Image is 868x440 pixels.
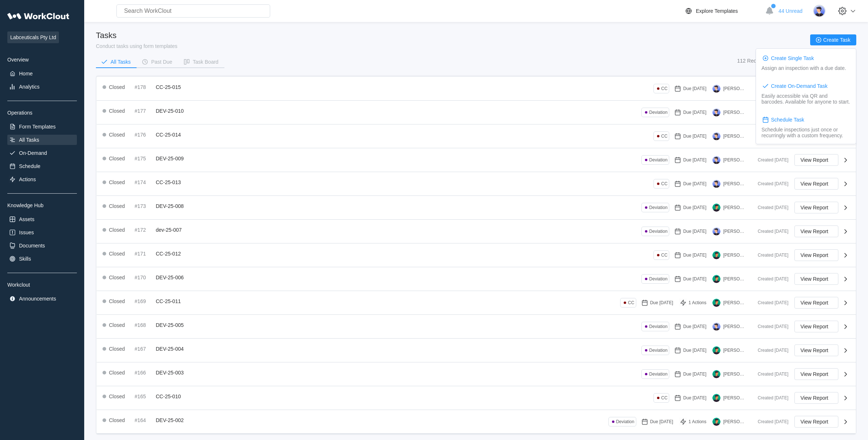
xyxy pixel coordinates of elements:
[19,124,56,130] div: Form Templates
[794,321,838,332] button: View Report
[723,348,746,353] div: [PERSON_NAME]
[737,58,766,64] div: 112 Records
[661,181,667,186] div: CC
[801,300,828,305] span: View Report
[628,300,634,305] div: CC
[156,251,181,257] span: CC-25-012
[813,5,826,17] img: user-5.png
[156,132,181,138] span: CC-25-014
[801,181,828,186] span: View Report
[156,84,181,90] span: CC-25-015
[823,37,850,42] span: Create Task
[109,370,125,376] div: Closed
[661,395,667,400] div: CC
[616,419,634,424] div: Deviation
[723,205,746,210] div: [PERSON_NAME]
[156,275,184,280] span: DEV-25-006
[712,418,720,426] img: user.png
[752,181,789,186] div: Created [DATE]
[712,275,720,283] img: user.png
[135,370,153,376] div: #166
[649,110,667,115] div: Deviation
[7,214,77,224] a: Assets
[683,110,706,115] div: Due [DATE]
[156,298,181,304] span: CC-25-011
[109,394,125,399] div: Closed
[752,157,789,163] div: Created [DATE]
[156,203,184,209] span: DEV-25-008
[19,296,56,302] div: Announcements
[712,299,720,307] img: user.png
[752,253,789,258] div: Created [DATE]
[683,86,706,91] div: Due [DATE]
[97,386,856,410] a: Closed#165CC-25-010CCDue [DATE][PERSON_NAME]Created [DATE]View Report
[96,56,137,67] button: All Tasks
[109,156,125,161] div: Closed
[193,59,219,64] div: Task Board
[97,291,856,315] a: Closed#169CC-25-011CCDue [DATE]1 Actions[PERSON_NAME]Created [DATE]View Report
[661,134,667,139] div: CC
[794,392,838,404] button: View Report
[109,275,125,280] div: Closed
[7,68,77,79] a: Home
[109,227,125,233] div: Closed
[683,181,706,186] div: Due [DATE]
[109,108,125,114] div: Closed
[801,324,828,329] span: View Report
[723,181,746,186] div: [PERSON_NAME]
[723,253,746,258] div: [PERSON_NAME]
[7,227,77,238] a: Issues
[97,362,856,386] a: Closed#166DEV-25-003DeviationDue [DATE][PERSON_NAME]Created [DATE]View Report
[97,148,856,172] a: Closed#175DEV-25-009DeviationDue [DATE][PERSON_NAME]Created [DATE]View Report
[723,395,746,400] div: [PERSON_NAME]
[19,163,40,169] div: Schedule
[712,85,720,93] img: user-5.png
[712,322,720,331] img: user-5.png
[723,229,746,234] div: [PERSON_NAME]
[683,372,706,377] div: Due [DATE]
[801,276,828,281] span: View Report
[19,230,34,235] div: Issues
[801,348,828,353] span: View Report
[723,110,746,115] div: [PERSON_NAME]
[752,276,789,281] div: Created [DATE]
[19,243,45,249] div: Documents
[650,300,673,305] div: Due [DATE]
[752,395,789,400] div: Created [DATE]
[7,57,77,63] div: Overview
[96,43,178,49] div: Conduct tasks using form templates
[97,243,856,267] a: Closed#171CC-25-012CCDue [DATE][PERSON_NAME]Created [DATE]View Report
[689,300,707,305] div: 1 Actions
[135,132,153,138] div: #176
[7,31,59,43] span: Labceuticals Pty Ltd
[135,322,153,328] div: #168
[649,324,667,329] div: Deviation
[683,205,706,210] div: Due [DATE]
[135,298,153,304] div: #169
[752,324,789,329] div: Created [DATE]
[135,156,153,161] div: #175
[156,346,184,352] span: DEV-25-004
[683,324,706,329] div: Due [DATE]
[97,339,856,362] a: Closed#167DEV-25-004DeviationDue [DATE][PERSON_NAME]Created [DATE]View Report
[683,253,706,258] div: Due [DATE]
[712,227,720,235] img: user-5.png
[116,4,270,18] input: Search WorkClout
[97,77,856,101] a: Closed#178CC-25-015CCDue [DATE][PERSON_NAME]Created [DATE]View Report
[712,346,720,354] img: user.png
[7,82,77,92] a: Analytics
[135,394,153,399] div: #165
[109,84,125,90] div: Closed
[723,86,746,91] div: [PERSON_NAME]
[135,417,153,423] div: #164
[723,324,746,329] div: [PERSON_NAME]
[151,59,172,64] div: Past Due
[19,71,33,77] div: Home
[683,229,706,234] div: Due [DATE]
[7,135,77,145] a: All Tasks
[109,346,125,352] div: Closed
[156,417,184,423] span: DEV-25-002
[650,419,673,424] div: Due [DATE]
[801,157,828,163] span: View Report
[794,273,838,285] button: View Report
